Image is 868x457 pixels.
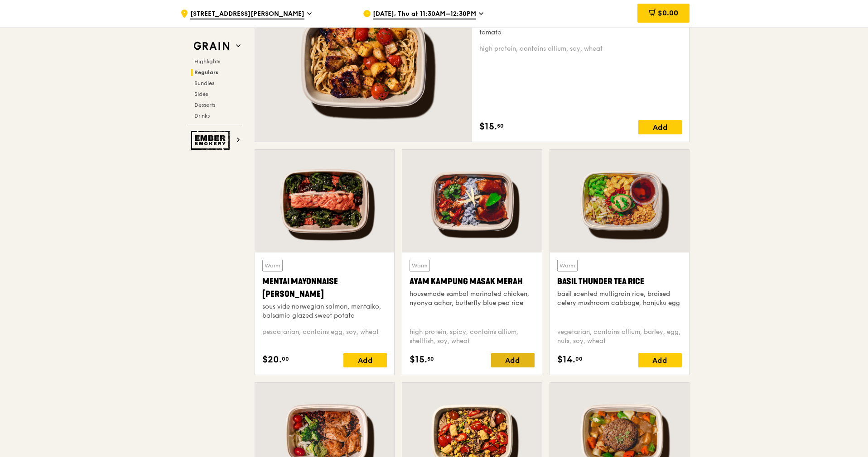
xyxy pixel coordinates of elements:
[427,355,434,362] span: 50
[479,120,497,133] span: $15.
[343,353,387,367] div: Add
[190,10,304,19] span: [STREET_ADDRESS][PERSON_NAME]
[194,91,208,97] span: Sides
[479,44,682,53] div: high protein, contains allium, soy, wheat
[638,353,682,367] div: Add
[410,260,430,271] div: Warm
[194,58,220,65] span: Highlights
[410,275,534,288] div: Ayam Kampung Masak Merah
[575,355,583,362] span: 00
[491,353,535,367] div: Add
[557,353,575,367] span: $14.
[191,38,232,54] img: Grain web logo
[557,260,578,271] div: Warm
[479,19,682,37] div: house-blend mustard, maple soy baked potato, linguine, cherry tomato
[191,131,232,150] img: Ember Smokery web logo
[557,328,682,346] div: vegetarian, contains allium, barley, egg, nuts, soy, wheat
[262,353,282,367] span: $20.
[262,302,387,320] div: sous vide norwegian salmon, mentaiko, balsamic glazed sweet potato
[194,102,215,108] span: Desserts
[497,122,504,129] span: 50
[262,275,387,300] div: Mentai Mayonnaise [PERSON_NAME]
[194,113,210,119] span: Drinks
[410,290,534,308] div: housemade sambal marinated chicken, nyonya achar, butterfly blue pea rice
[557,290,682,308] div: basil scented multigrain rice, braised celery mushroom cabbage, hanjuku egg
[194,69,218,76] span: Regulars
[373,10,476,19] span: [DATE], Thu at 11:30AM–12:30PM
[262,260,283,271] div: Warm
[658,9,678,17] span: $0.00
[410,328,534,346] div: high protein, spicy, contains allium, shellfish, soy, wheat
[638,120,682,134] div: Add
[194,80,214,86] span: Bundles
[282,355,289,362] span: 00
[410,353,427,367] span: $15.
[262,328,387,346] div: pescatarian, contains egg, soy, wheat
[557,275,682,288] div: Basil Thunder Tea Rice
